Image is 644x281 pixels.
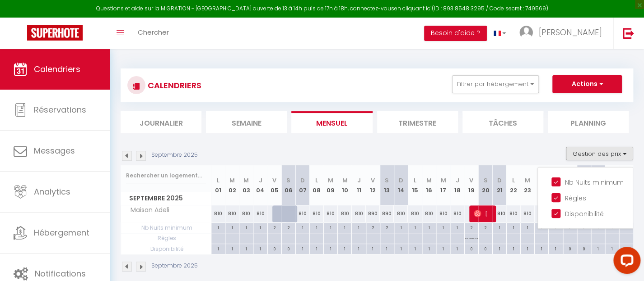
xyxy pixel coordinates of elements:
[436,205,450,222] div: 810
[497,176,502,185] abbr: D
[385,176,389,185] abbr: S
[131,18,176,49] a: Chercher
[436,165,450,205] th: 17
[507,223,520,231] div: 1
[521,205,535,222] div: 810
[539,27,602,38] span: [PERSON_NAME]
[563,244,577,253] div: 0
[225,165,239,205] th: 02
[521,165,535,205] th: 23
[295,205,309,222] div: 810
[296,223,309,231] div: 1
[440,176,446,185] abbr: M
[151,262,198,270] p: Septembre 2025
[35,268,86,279] span: Notifications
[424,26,487,41] button: Besoin d'aide ?
[34,145,75,156] span: Messages
[619,165,633,205] th: 30
[408,223,422,231] div: 1
[549,244,562,253] div: 1
[338,205,352,222] div: 810
[408,205,422,222] div: 810
[243,176,249,185] abbr: M
[352,165,366,205] th: 11
[450,165,464,205] th: 18
[239,165,253,205] th: 03
[535,165,549,205] th: 24
[328,176,333,185] abbr: M
[380,244,394,253] div: 1
[309,165,323,205] th: 08
[479,244,492,253] div: 0
[300,176,305,185] abbr: D
[121,111,201,133] li: Journalier
[366,244,380,253] div: 1
[281,165,295,205] th: 06
[493,244,506,253] div: 1
[352,244,365,253] div: 1
[324,244,337,253] div: 1
[296,244,309,253] div: 1
[126,168,206,184] input: Rechercher un logement...
[34,63,80,75] span: Calendriers
[258,176,262,185] abbr: J
[479,223,492,231] div: 2
[408,244,422,253] div: 1
[380,205,394,222] div: 890
[478,165,492,205] th: 20
[506,165,520,205] th: 22
[145,75,201,95] h3: CALENDRIERS
[414,176,416,185] abbr: L
[239,223,253,231] div: 1
[338,165,352,205] th: 10
[394,5,432,12] a: en cliquant ici
[483,176,487,185] abbr: S
[282,223,295,231] div: 2
[605,165,619,205] th: 29
[563,165,577,205] th: 26
[450,223,464,231] div: 1
[217,176,219,185] abbr: L
[121,233,211,243] span: Règles
[566,147,633,160] button: Gestion des prix
[377,111,458,133] li: Trimestre
[324,205,338,222] div: 810
[324,165,338,205] th: 09
[310,223,323,231] div: 1
[426,176,432,185] abbr: M
[605,244,619,253] div: 1
[521,244,534,253] div: 1
[465,223,478,231] div: 2
[465,233,478,242] p: No Checkout
[525,176,530,185] abbr: M
[229,176,235,185] abbr: M
[452,75,539,93] button: Filtrer par hébergement
[394,205,408,222] div: 810
[513,18,613,49] a: ... [PERSON_NAME]
[436,244,450,253] div: 1
[291,111,372,133] li: Mensuel
[512,176,515,185] abbr: L
[253,244,267,253] div: 1
[121,192,211,205] span: Septembre 2025
[34,227,89,238] span: Hébergement
[380,223,394,231] div: 2
[465,244,478,253] div: 0
[493,223,506,231] div: 1
[225,244,239,253] div: 1
[464,165,478,205] th: 19
[338,223,351,231] div: 1
[462,111,543,133] li: Tâches
[338,244,351,253] div: 1
[394,165,408,205] th: 14
[394,244,408,253] div: 1
[366,165,380,205] th: 12
[286,176,290,185] abbr: S
[267,165,281,205] th: 05
[324,223,337,231] div: 1
[450,205,464,222] div: 810
[535,223,548,231] div: 1
[211,205,225,222] div: 810
[422,223,436,231] div: 1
